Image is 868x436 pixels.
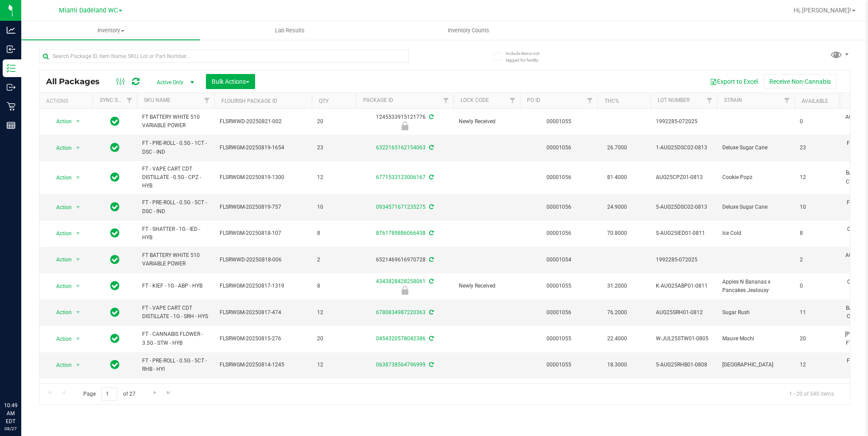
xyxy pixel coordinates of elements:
a: Filter [505,93,520,108]
span: FT - PRE-ROLL - 0.5G - 1CT - DSC - IND [142,139,209,156]
span: Sync from Compliance System [428,278,434,284]
a: Filter [122,93,137,108]
span: [GEOGRAPHIC_DATA] [722,361,789,369]
span: Hi, [PERSON_NAME]! [794,7,851,14]
span: Action [48,227,72,240]
span: 31.2000 [603,280,632,292]
a: 0454320578042386 [376,335,426,342]
span: In Sync [110,358,120,371]
span: Inventory [21,27,200,35]
span: 12 [800,361,833,369]
span: 12 [317,173,351,182]
a: 8761789886066438 [376,230,426,236]
span: 0 [800,117,833,126]
span: Sugar Rush [722,308,789,317]
span: 8 [317,229,351,237]
span: Sync from Compliance System [428,257,434,263]
a: 00001056 [546,174,571,180]
inline-svg: Analytics [7,26,15,35]
span: Sync from Compliance System [428,230,434,236]
span: 1 - 20 of 540 items [782,387,841,401]
inline-svg: Inbound [7,45,15,54]
span: 2 [800,256,833,264]
span: FLSRWGM-20250819-1654 [220,144,306,152]
a: 00001056 [546,204,571,210]
span: 0 [800,282,833,290]
span: 5-AUG25DSC02-0813 [656,203,712,211]
a: Lab Results [200,21,379,40]
span: Action [48,280,72,292]
a: Lot Number [658,97,690,103]
a: Available [802,98,828,104]
span: 11 [800,308,833,317]
span: 12 [317,361,351,369]
span: Newly Received [459,282,515,290]
div: Actions [46,98,89,104]
span: 81.4000 [603,171,632,184]
span: 20 [800,335,833,343]
span: 23 [317,144,351,152]
span: FT - CANNABIS FLOWER - 3.5G - STW - HYB [142,330,209,347]
span: FT - PRE-ROLL - 0.5G - 5CT - DSC - IND [142,199,209,215]
span: Deluxe Sugar Cane [722,144,789,152]
span: FLSRWGM-20250817-1319 [220,282,306,290]
span: In Sync [110,115,120,128]
span: Sync from Compliance System [428,204,434,210]
p: 10:49 AM EDT [4,401,17,425]
span: Sync from Compliance System [428,114,434,120]
button: Receive Non-Cannabis [763,74,837,89]
a: Qty [319,98,329,104]
a: 00001056 [546,144,571,151]
a: 00001056 [546,230,571,236]
span: FLSRWGM-20250814-1245 [220,361,306,369]
a: 6322165162154063 [376,144,426,151]
span: Inventory Counts [436,27,501,35]
a: 00001055 [546,362,571,368]
span: In Sync [110,253,120,266]
span: 2 [317,256,351,264]
span: 20 [317,335,351,343]
a: 4343828428258061 [376,278,426,284]
span: Newly Received [459,117,515,126]
div: 6521469616970728 [355,256,455,264]
span: Action [48,359,72,371]
span: select [73,280,84,292]
span: Action [48,171,72,184]
span: FT - PRE-ROLL - 0.5G - 5CT - RHB - HYI [142,357,209,374]
span: Sync from Compliance System [428,144,434,151]
span: select [73,201,84,214]
span: In Sync [110,332,120,345]
span: Sync from Compliance System [428,362,434,368]
span: FT - VAPE CART CDT DISTILLATE - 1G - SRH - HYS [142,304,209,321]
span: Action [48,333,72,345]
span: AUG25CPZ01-0813 [656,173,712,182]
span: 12 [800,173,833,182]
span: 22.4000 [603,332,632,345]
span: Action [48,201,72,214]
a: Strain [724,97,742,103]
span: FT BATTERY WHITE 510 VARIABLE POWER [142,113,209,130]
span: select [73,227,84,240]
a: Package ID [363,97,393,103]
span: 23 [800,144,833,152]
span: select [73,115,84,128]
div: 1245533915121776 [355,113,455,130]
a: THC% [604,98,619,104]
span: In Sync [110,141,120,154]
button: Export to Excel [704,74,763,89]
span: Sync from Compliance System [428,174,434,180]
a: 00001055 [546,118,571,125]
span: 26.7000 [603,141,632,154]
span: 24.9000 [603,201,632,214]
span: FLSRWGM-20250817-474 [220,308,306,317]
span: select [73,306,84,319]
a: Go to the next page [148,387,161,399]
div: Newly Received [355,286,455,295]
span: 1992285-072025 [656,256,712,264]
button: Bulk Actions [206,74,255,89]
a: Go to the last page [163,387,175,399]
inline-svg: Outbound [7,83,15,92]
span: W-JUL25STW01-0805 [656,335,712,343]
span: Lab Results [263,27,317,35]
span: Sync from Compliance System [428,335,434,342]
